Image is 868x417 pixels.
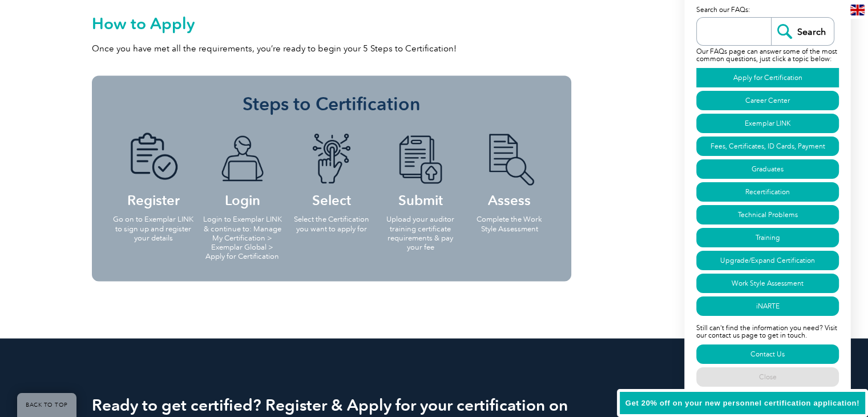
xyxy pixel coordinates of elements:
[300,133,363,185] img: icon-blue-finger-button.png
[696,68,839,87] a: Apply for Certification
[211,133,274,185] img: icon-blue-laptop-male.png
[380,133,462,206] h4: Submit
[696,114,839,133] a: Exemplar LINK
[696,205,839,224] a: Technical Problems
[389,133,452,185] img: icon-blue-doc-arrow.png
[696,4,839,17] p: Search our FAQs:
[290,215,373,233] p: Select the Certification you want to apply for
[109,93,554,115] h3: Steps to Certification
[696,251,839,270] a: Upgrade/Expand Certification
[696,91,839,110] a: Career Center
[696,344,839,364] a: Contact Us
[771,18,834,45] input: Search
[696,228,839,247] a: Training
[696,137,839,156] a: Fees, Certificates, ID Cards, Payment
[122,133,185,185] img: icon-blue-doc-tick.png
[696,274,839,293] a: Work Style Assessment
[625,399,859,407] span: Get 20% off on your new personnel certification application!
[201,133,284,206] h4: Login
[850,5,865,15] img: en
[290,133,373,206] h4: Select
[696,182,839,202] a: Recertification
[696,159,839,179] a: Graduates
[92,14,571,33] h2: How to Apply
[696,367,839,387] a: Close
[112,215,195,242] p: Go on to Exemplar LINK to sign up and register your details
[92,395,777,414] h2: Ready to get certified? Register & Apply for your certification on
[696,46,839,66] p: Our FAQs page can answer some of the most common questions, just click a topic below:
[696,296,839,316] a: iNARTE
[112,133,195,206] h4: Register
[469,215,551,233] p: Complete the Work Style Assessment
[201,215,284,260] p: Login to Exemplar LINK & continue to: Manage My Certification > Exemplar Global > Apply for Certi...
[92,42,571,55] p: Once you have met all the requirements, you’re ready to begin your 5 Steps to Certification!
[17,393,76,417] a: BACK TO TOP
[469,133,551,206] h4: Assess
[696,318,839,343] p: Still can't find the information you need? Visit our contact us page to get in touch.
[478,133,541,185] img: icon-blue-doc-search.png
[380,215,462,251] p: Upload your auditor training certificate requirements & pay your fee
